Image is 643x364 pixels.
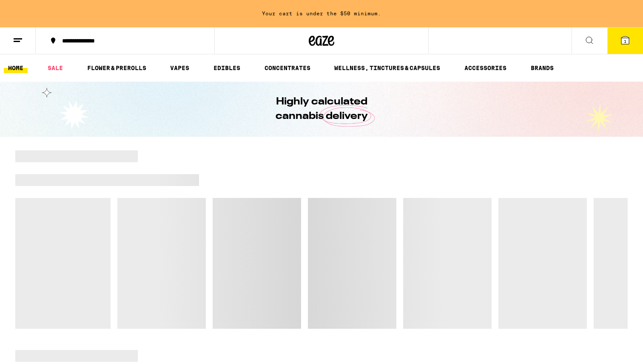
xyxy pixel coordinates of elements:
a: VAPES [166,63,193,73]
a: FLOWER & PREROLLS [83,63,151,73]
button: 1 [607,28,643,54]
a: CONCENTRATES [260,63,315,73]
a: ACCESSORIES [460,63,511,73]
a: BRANDS [526,63,558,73]
a: SALE [43,63,67,73]
a: WELLNESS, TINCTURES & CAPSULES [330,63,444,73]
a: EDIBLES [209,63,245,73]
a: HOME [4,63,28,73]
h1: Highly calculated cannabis delivery [251,95,392,124]
span: 1 [624,39,626,44]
